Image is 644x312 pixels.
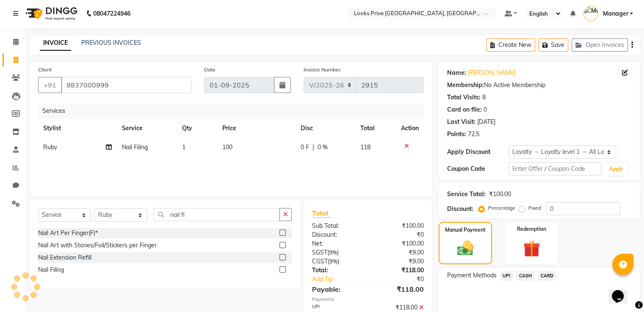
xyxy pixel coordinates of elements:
div: ₹9.00 [368,257,430,266]
div: Discount: [306,230,368,239]
span: Ruby [43,143,57,151]
span: 0 % [318,143,328,152]
th: Total [355,119,396,138]
th: Disc [296,119,355,138]
div: ₹118.00 [368,303,430,312]
div: ₹118.00 [368,284,430,294]
div: Total Visits: [447,93,481,102]
span: Payment Methods [447,271,497,280]
label: Invoice Number [304,66,340,74]
b: 08047224946 [93,2,130,25]
div: Nail Art with Stones/Foil/Stickers per Finger [38,241,157,250]
img: logo [22,2,80,25]
span: CARD [538,271,556,281]
button: +91 [38,77,62,93]
div: ₹100.00 [368,239,430,248]
div: Service Total: [447,190,486,199]
span: Nail Filing [122,143,148,151]
div: 72.5 [468,130,479,139]
div: ₹100.00 [489,190,511,199]
div: Card on file: [447,105,482,114]
iframe: chat widget [608,278,636,304]
th: Action [396,119,424,138]
a: Add Tip [306,275,378,284]
div: Coupon Code [447,164,509,173]
span: 0 F [301,143,309,152]
div: 0 [484,105,487,114]
span: 100 [222,143,232,151]
button: Apply [604,163,628,175]
span: CGST [312,257,328,265]
button: Create New [486,38,535,52]
div: Sub Total: [306,222,368,230]
a: [PERSON_NAME] [468,68,515,77]
label: Fixed [528,204,541,212]
span: UPI [500,271,513,281]
div: Nail Extension Refill [38,253,91,262]
div: ₹9.00 [368,248,430,257]
div: Services [39,103,430,119]
div: Discount: [447,205,473,213]
div: UPI [306,303,368,312]
div: 8 [482,93,486,102]
div: Apply Discount [447,148,509,156]
div: ₹0 [378,275,430,284]
label: Client [38,66,52,74]
span: SGST [312,249,327,256]
a: PREVIOUS INVOICES [81,39,141,47]
img: _gift.svg [518,238,545,259]
th: Stylist [38,119,117,138]
a: INVOICE [40,36,71,51]
input: Search by Name/Mobile/Email/Code [61,77,191,93]
span: CASH [516,271,534,281]
div: Nail Art Per Finger(F)* [38,229,98,238]
div: No Active Membership [447,81,631,90]
label: Date [204,66,216,74]
input: Search or Scan [154,208,280,221]
img: _cash.svg [452,239,478,257]
div: ( ) [306,257,368,266]
label: Percentage [488,204,515,212]
div: Nail Filing [38,265,64,274]
span: 9% [329,249,337,256]
div: Total: [306,266,368,275]
div: Last Visit: [447,118,475,126]
div: Points: [447,130,466,139]
div: ( ) [306,248,368,257]
span: Total [312,209,332,218]
button: Save [539,38,568,52]
button: Open Invoices [572,38,628,52]
div: Payable: [306,284,368,294]
div: Membership: [447,81,484,90]
div: ₹118.00 [368,266,430,275]
span: Manager [603,9,628,18]
div: Name: [447,68,466,77]
span: 118 [360,143,370,151]
label: Manual Payment [445,226,486,234]
div: Payments [312,296,424,303]
label: Redemption [517,225,546,233]
div: ₹100.00 [368,222,430,230]
th: Service [117,119,177,138]
th: Qty [177,119,217,138]
div: [DATE] [477,118,495,126]
span: 1 [182,143,185,151]
div: Net: [306,239,368,248]
span: | [312,143,314,152]
input: Enter Offer / Coupon Code [509,162,601,175]
th: Price [217,119,296,138]
span: 9% [329,258,337,265]
div: ₹0 [368,230,430,239]
img: Manager [583,6,598,21]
